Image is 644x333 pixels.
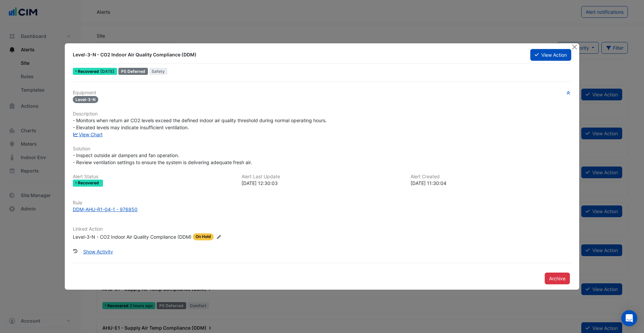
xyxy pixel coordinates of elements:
div: Level-3-N - CO2 Indoor Air Quality Compliance (DDM) [73,51,522,58]
h6: Description [73,111,571,117]
button: Close [571,43,578,50]
h6: Linked Action [73,226,571,232]
span: Safety [149,68,168,75]
h6: Solution [73,146,571,152]
h6: Alert Status [73,174,233,180]
div: [DATE] 12:30:03 [241,180,402,187]
span: Tue 19-Aug-2025 12:30 AEST [100,69,114,74]
span: Level-3-N [73,96,98,103]
fa-icon: Edit Linked Action [216,234,221,239]
h6: Equipment [73,90,571,96]
span: - Inspect outside air dampers and fan operation. - Review ventilation settings to ensure the syst... [73,152,252,165]
div: [DATE] 11:30:04 [411,180,571,187]
div: Level-3-N - CO2 Indoor Air Quality Compliance (DDM) [73,233,192,240]
h6: Rule [73,200,571,206]
a: DDM-AHU-R1-04-1 - 976850 [73,206,571,213]
h6: Alert Created [411,174,571,180]
div: Open Intercom Messenger [621,310,637,326]
span: On Hold [193,233,214,240]
span: Recovered [78,181,100,185]
span: Recovered [78,69,100,74]
span: - Monitors when return air CO2 levels exceed the defined indoor air quality threshold during norm... [73,117,328,130]
button: Show Activity [79,246,117,257]
a: View Chart [73,132,103,137]
div: DDM-AHU-R1-04-1 - 976850 [73,206,138,213]
h6: Alert Last Update [241,174,402,180]
div: P5 Deferred [118,68,148,75]
button: Archive [545,273,570,284]
button: View Action [530,49,571,61]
